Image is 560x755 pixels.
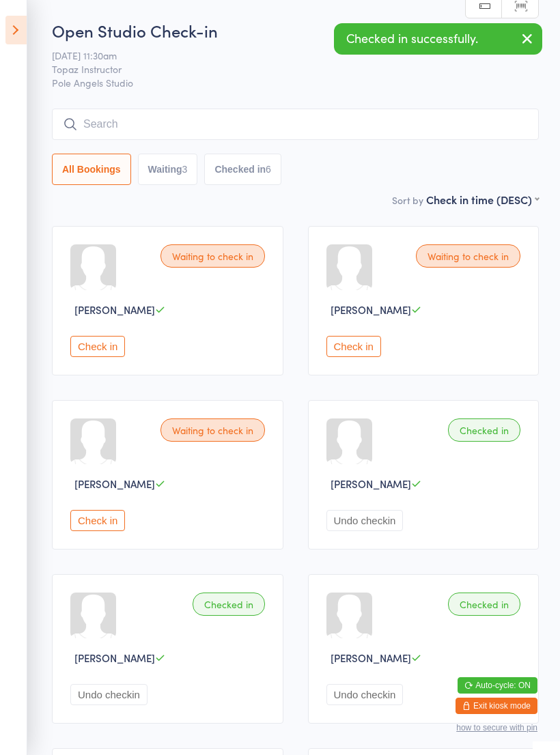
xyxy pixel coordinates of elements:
[326,336,381,357] button: Check in
[193,593,265,616] div: Checked in
[70,510,125,531] button: Check in
[334,23,542,55] div: Checked in successfully.
[204,154,281,185] button: Checked in6
[160,418,265,442] div: Waiting to check in
[326,684,404,705] button: Undo checkin
[331,302,411,317] span: [PERSON_NAME]
[416,244,520,268] div: Waiting to check in
[426,192,539,207] div: Check in time (DESC)
[456,723,537,732] button: how to secure with pin
[458,677,537,694] button: Auto-cycle: ON
[392,193,423,207] label: Sort by
[52,48,518,62] span: [DATE] 11:30am
[52,76,539,89] span: Pole Angels Studio
[331,651,411,665] span: [PERSON_NAME]
[52,109,539,140] input: Search
[138,154,198,185] button: Waiting3
[70,684,148,705] button: Undo checkin
[74,651,155,665] span: [PERSON_NAME]
[74,476,155,491] span: [PERSON_NAME]
[448,593,520,616] div: Checked in
[52,62,518,76] span: Topaz Instructor
[448,418,520,442] div: Checked in
[182,164,188,175] div: 3
[70,336,125,357] button: Check in
[52,154,131,185] button: All Bookings
[74,302,155,317] span: [PERSON_NAME]
[266,164,271,175] div: 6
[326,510,404,531] button: Undo checkin
[160,244,265,268] div: Waiting to check in
[52,19,539,42] h2: Open Studio Check-in
[456,698,537,714] button: Exit kiosk mode
[331,476,411,491] span: [PERSON_NAME]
